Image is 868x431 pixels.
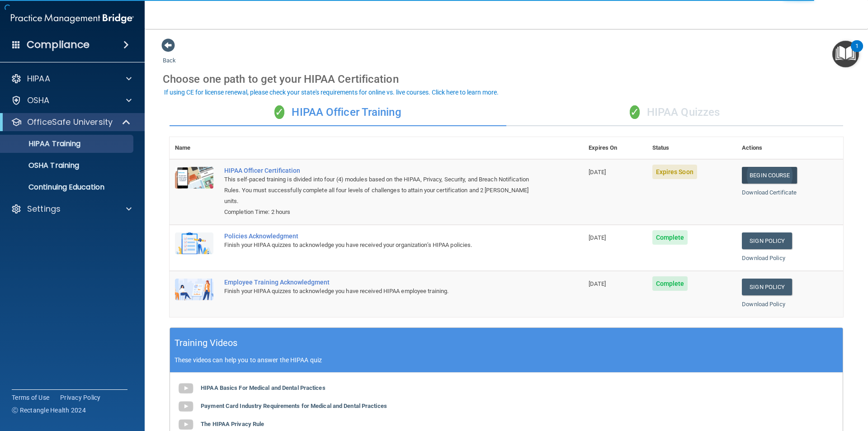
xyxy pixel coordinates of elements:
th: Actions [736,137,843,159]
p: OfficeSafe University [27,117,113,128]
span: [DATE] [589,169,606,175]
div: Completion Time: 2 hours [224,207,538,218]
a: Back [163,46,176,64]
div: Policies Acknowledgment [224,232,538,240]
a: Begin Course [742,167,797,184]
b: HIPAA Basics For Medical and Dental Practices [201,384,325,391]
a: HIPAA Officer Certification [224,167,538,174]
p: HIPAA Training [6,139,80,148]
a: Sign Policy [742,232,792,249]
div: Choose one path to get your HIPAA Certification [163,66,850,92]
a: HIPAA [11,73,132,84]
button: Open Resource Center, 1 new notification [832,41,859,67]
p: HIPAA [27,73,50,84]
img: gray_youtube_icon.38fcd6cc.png [177,398,195,416]
span: Ⓒ Rectangle Health 2024 [12,406,86,415]
div: HIPAA Quizzes [506,99,843,126]
th: Status [647,137,737,159]
th: Expires On [583,137,646,159]
span: ✓ [274,105,284,119]
a: Terms of Use [12,393,49,402]
a: Settings [11,204,132,214]
th: Name [170,137,219,159]
span: [DATE] [589,234,606,241]
span: Expires Soon [652,165,697,179]
a: Privacy Policy [60,393,101,402]
div: Finish your HIPAA quizzes to acknowledge you have received HIPAA employee training. [224,286,538,297]
b: Payment Card Industry Requirements for Medical and Dental Practices [201,403,387,409]
div: Employee Training Acknowledgment [224,279,538,286]
span: Complete [652,276,688,291]
a: OSHA [11,95,132,106]
h5: Training Videos [175,335,238,351]
p: OSHA Training [6,161,79,170]
h4: Compliance [27,38,90,51]
p: OSHA [27,95,50,106]
button: If using CE for license renewal, please check your state's requirements for online vs. live cours... [163,88,500,97]
span: ✓ [630,105,640,119]
div: If using CE for license renewal, please check your state's requirements for online vs. live cours... [164,89,499,95]
a: Download Policy [742,301,785,308]
div: This self-paced training is divided into four (4) modules based on the HIPAA, Privacy, Security, ... [224,174,538,207]
img: gray_youtube_icon.38fcd6cc.png [177,379,195,398]
a: Sign Policy [742,279,792,295]
img: PMB logo [11,9,134,28]
div: 1 [855,46,859,58]
p: Settings [27,204,61,214]
b: The HIPAA Privacy Rule [201,421,264,427]
a: Download Certificate [742,189,797,196]
div: Finish your HIPAA quizzes to acknowledge you have received your organization’s HIPAA policies. [224,240,538,251]
p: Continuing Education [6,183,129,192]
div: HIPAA Officer Training [170,99,506,126]
p: These videos can help you to answer the HIPAA quiz [175,356,838,364]
span: [DATE] [589,280,606,287]
span: Complete [652,230,688,245]
a: Download Policy [742,255,785,261]
a: OfficeSafe University [11,117,131,128]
